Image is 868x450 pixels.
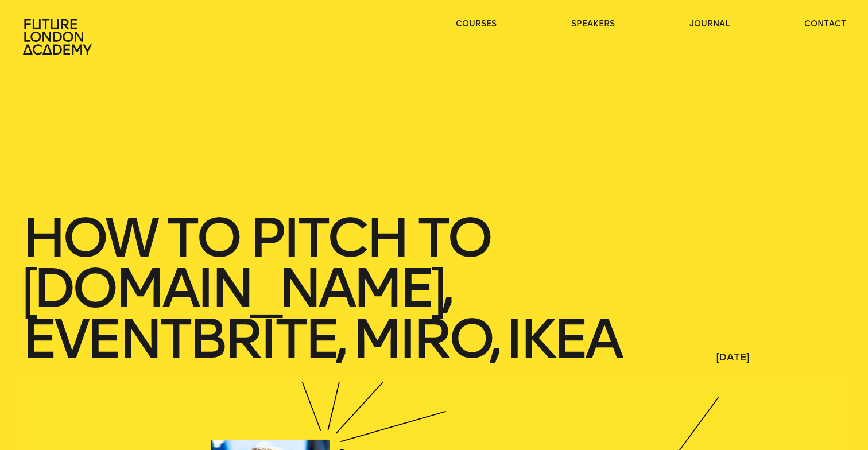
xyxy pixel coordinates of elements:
[571,18,615,30] a: speakers
[22,212,629,364] h1: How to pitch to [DOMAIN_NAME], Eventbrite, Miro, IKEA
[716,350,846,364] span: [DATE]
[804,18,846,30] a: contact
[689,18,730,30] a: journal
[456,18,497,30] a: courses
